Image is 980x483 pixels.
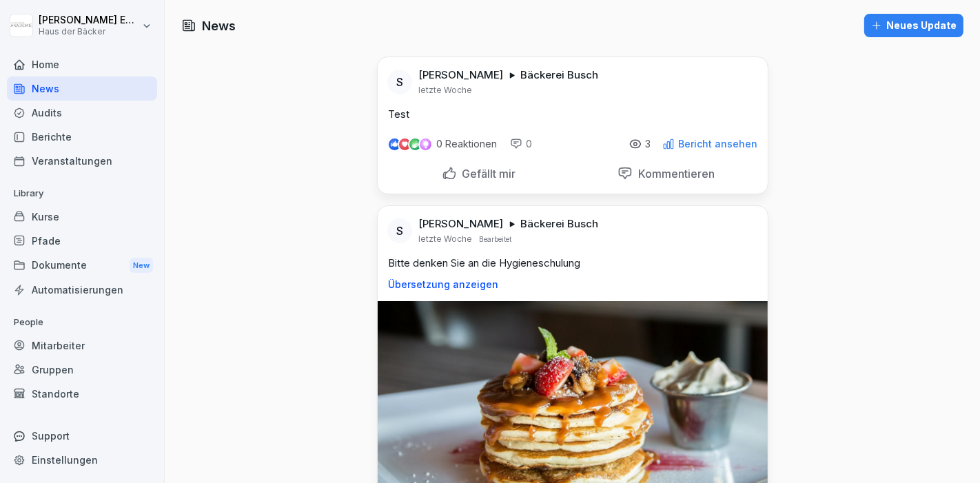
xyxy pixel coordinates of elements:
[387,218,412,243] div: S
[7,278,157,302] a: Automatisierungen
[510,137,533,151] div: 0
[7,183,157,205] p: Library
[387,70,412,94] div: S
[437,138,498,150] p: 0 Reaktionen
[521,68,599,82] p: Bäckerei Busch
[7,76,157,101] a: News
[7,311,157,333] p: People
[7,229,157,253] a: Pfade
[7,125,157,149] a: Berichte
[7,382,157,406] a: Standorte
[871,18,957,33] div: Neues Update
[7,358,157,382] a: Gruppen
[389,107,757,122] p: Test
[679,138,758,150] p: Bericht ansehen
[389,279,757,290] p: Übersetzung anzeigen
[202,17,236,35] h1: News
[864,14,963,37] button: Neues Update
[389,138,400,150] img: like
[39,27,139,37] p: Haus der Bäcker
[457,167,516,181] p: Gefällt mir
[7,424,157,448] div: Support
[420,138,431,150] img: inspiring
[7,253,157,278] div: Dokumente
[400,139,410,150] img: love
[419,217,504,231] p: [PERSON_NAME]
[7,448,157,472] a: Einstellungen
[7,149,157,173] a: Veranstaltungen
[419,68,504,82] p: [PERSON_NAME]
[130,258,153,274] div: New
[39,14,139,26] p: [PERSON_NAME] Ehlerding
[7,101,157,125] a: Audits
[7,333,157,358] a: Mitarbeiter
[633,167,715,181] p: Kommentieren
[7,52,157,76] a: Home
[419,234,473,245] p: letzte Woche
[480,234,512,245] p: Bearbeitet
[409,138,421,150] img: celebrate
[7,205,157,229] a: Kurse
[389,256,757,271] p: Bitte denken Sie an die Hygieneschulung
[521,217,599,231] p: Bäckerei Busch
[7,253,157,278] a: DokumenteNew
[419,85,473,96] p: letzte Woche
[646,138,651,150] p: 3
